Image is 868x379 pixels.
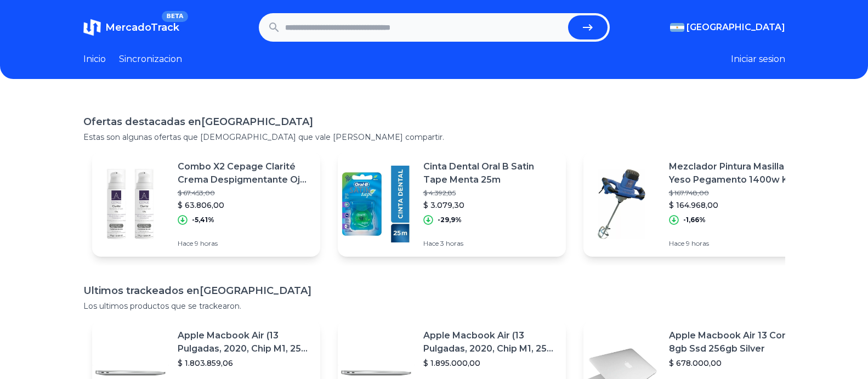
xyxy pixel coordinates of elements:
p: Estas son algunas ofertas que [DEMOGRAPHIC_DATA] que vale [PERSON_NAME] compartir. [83,132,785,143]
p: $ 63.806,00 [178,200,311,211]
p: Apple Macbook Air (13 Pulgadas, 2020, Chip M1, 256 Gb De Ssd, 8 Gb De Ram) - Plata [178,329,311,355]
p: Mezclador Pintura Masilla Yeso Pegamento 1400w Kld [669,160,803,186]
h1: Ultimos trackeados en [GEOGRAPHIC_DATA] [83,283,785,298]
span: MercadoTrack [105,21,179,33]
button: [GEOGRAPHIC_DATA] [670,21,785,34]
img: Featured image [583,166,660,242]
h1: Ofertas destacadas en [GEOGRAPHIC_DATA] [83,114,785,129]
img: Featured image [92,166,169,242]
p: $ 1.895.000,00 [423,358,557,369]
p: -5,41% [192,216,214,224]
img: Argentina [670,23,684,32]
p: Apple Macbook Air 13 Core I5 8gb Ssd 256gb Silver [669,329,803,355]
a: Sincronizacion [119,53,182,66]
a: Featured imageCombo X2 Cepage Clarité Crema Despigmentante Ojos 15gr$ 67.453,00$ 63.806,00-5,41%H... [92,151,320,257]
p: Los ultimos productos que se trackearon. [83,301,785,312]
a: MercadoTrackBETA [83,19,179,36]
img: Featured image [338,166,415,242]
p: $ 164.968,00 [669,200,803,211]
p: Apple Macbook Air (13 Pulgadas, 2020, Chip M1, 256 Gb De Ssd, 8 Gb De Ram) - Plata [423,329,557,355]
p: Hace 3 horas [423,239,557,248]
p: $ 678.000,00 [669,358,803,369]
p: $ 167.748,00 [669,189,803,197]
span: BETA [162,11,188,22]
img: MercadoTrack [83,19,101,36]
button: Iniciar sesion [731,53,785,66]
p: $ 4.392,85 [423,189,557,197]
a: Featured imageCinta Dental Oral B Satin Tape Menta 25m$ 4.392,85$ 3.079,30-29,9%Hace 3 horas [338,151,566,257]
p: $ 1.803.859,06 [178,358,311,369]
a: Inicio [83,53,106,66]
p: -1,66% [683,216,706,224]
p: Cinta Dental Oral B Satin Tape Menta 25m [423,160,557,186]
p: $ 67.453,00 [178,189,311,197]
span: [GEOGRAPHIC_DATA] [687,21,785,34]
p: Hace 9 horas [669,239,803,248]
p: -29,9% [438,216,462,224]
p: Hace 9 horas [178,239,311,248]
p: $ 3.079,30 [423,200,557,211]
a: Featured imageMezclador Pintura Masilla Yeso Pegamento 1400w Kld$ 167.748,00$ 164.968,00-1,66%Hac... [583,151,812,257]
p: Combo X2 Cepage Clarité Crema Despigmentante Ojos 15gr [178,160,311,186]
